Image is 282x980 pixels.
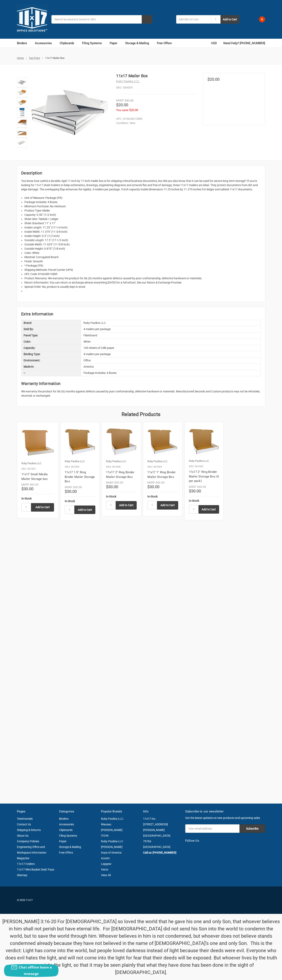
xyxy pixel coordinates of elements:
a: Accessories [35,39,55,48]
div: America [81,364,261,370]
dt: UPC: [116,117,122,121]
span: $30.00 [147,484,159,489]
div: 4 mailers per package [81,351,261,357]
a: About Us [17,834,28,837]
img: 11x17 Mailer Box [18,128,26,137]
a: Ruby Paulina LLC. [116,80,140,83]
div: Panel Type: [21,333,81,339]
a: Top Picks [29,56,40,59]
li: Color: White [24,251,261,255]
a: 11x17 1" Ring Binder Mailer Storage Box [147,470,176,479]
h5: Info [143,809,181,814]
a: Paper [59,840,67,843]
div: Binding Type: [21,351,81,357]
p: Ruby Paulina LLC. [65,459,85,463]
a: ITOYA [101,834,109,837]
a: Storage & Mailing [59,845,81,849]
a: Need Help? [PHONE_NUMBER] [223,39,265,48]
a: Accent [101,857,110,860]
a: Itoya of America [101,851,122,854]
a: 11x17 2" Ring Binder Mailer Storage Box (6 per pack) [189,470,219,483]
a: Ruby Paulina LLC. [101,817,124,820]
input: Search by keyword, brand or SKU [51,15,152,24]
div: Fiberboard [81,333,261,339]
a: 11x17 1.5" Ring Binder Mailer Storage Box [65,426,95,457]
li: Special Order: No, product is usually kept in stock [24,285,261,289]
address: 11x17 Inc. [STREET_ADDRESS][PERSON_NAME] [GEOGRAPHIC_DATA] 75766 [GEOGRAPHIC_DATA] [143,816,181,850]
div: Brand: [21,320,81,326]
img: 11x17 Mailer Box [18,138,26,147]
div: MSRP [189,485,197,489]
a: 0 [252,14,265,25]
a: USD [211,39,219,48]
a: Shipping & Returns [17,828,41,832]
div: MSRP [65,485,72,489]
p: SKU: 561006 [106,465,121,469]
dd: 816628013885 [116,117,195,121]
span: $60.00 [73,486,82,489]
div: MSRP [21,483,29,487]
div: Ruby Paulina LLC. [81,320,261,326]
a: [PERSON_NAME] [101,845,123,849]
img: 11x17 Mailer Box [30,73,109,152]
a: Company Policies [17,840,39,843]
a: Wausau [101,823,111,826]
a: Clipboards [59,828,73,832]
div: MSRP [106,481,114,485]
span: $60.00 [114,481,123,484]
h2: Related Products [17,411,265,418]
div: Environment: [21,358,81,364]
h5: Popular Brands [101,809,139,814]
li: Outside Height: 0.875" (7/8 inch) [24,247,261,251]
div: MSRP [116,98,124,103]
li: Capacity: 0.50" (1/2 inch) [24,213,261,217]
div: In-Stock [65,499,95,503]
span: Home [17,56,24,59]
li: Inside Width: 11.375" (11-3/8 inch) [24,230,261,234]
div: Color: [21,339,81,345]
a: Filing Systems [59,834,77,837]
li: * Package (PK) [24,264,261,268]
a: Binders [59,817,69,820]
h2: Warranty Information [21,381,261,387]
p: Ruby Paulina LLC. [106,459,126,463]
img: 11x17 1.5" Ring Binder Mailer Storage Box [65,429,95,455]
dt: Condition: [116,121,129,125]
dd: New [116,121,195,125]
li: Finish: Smooth [24,259,261,264]
li: Sheet Standard: 11" x 17" [24,221,261,225]
a: 11x17 Wire Basket Desk Trays [17,868,54,871]
input: Your email address [185,824,239,833]
span: 11x17 Mailer Box [45,56,65,59]
button: Chat offline leave a message [4,964,58,977]
div: Capacity: [21,345,81,351]
a: Testimonials [17,817,33,820]
a: Filing Systems [82,39,105,48]
p: You know how useful a durable, rigid 11-inch by 17-inch mailer box is for shipping critical busin... [21,179,261,192]
img: 11x17 Mailer Box [18,78,26,87]
li: Unit of Measure: Package (PK) [24,196,261,200]
div: •: [21,370,81,376]
h2: Description [21,170,261,176]
a: [PERSON_NAME] [101,828,123,832]
p: Ruby Paulina LLC. [21,461,42,465]
p: Ruby Paulina LLC. [189,459,209,463]
div: White [81,339,261,345]
div: 4 mailers per package [81,326,261,332]
img: 11x17.com [17,4,47,34]
span: $60.00 [197,485,206,488]
a: Binders [17,39,31,48]
span: $20.00 [129,108,138,112]
img: 11x17 2" Ring Binder Mailer Storage Box (pack of 6) [189,426,219,457]
input: Add SKU to Cart [176,15,211,24]
span: $30.00 [189,489,201,493]
div: Made in: [21,364,81,370]
img: 11x17 1" Ring Binder Mailer Storage Box [147,426,178,457]
h5: Subscribe to our newsletter [185,809,265,814]
img: 11x17 3" Ring Binder Mailer Storage Box [106,426,137,457]
a: 11x17 1.5" Ring Binder Mailer Storage Box [65,470,95,483]
input: Add to Cart [74,506,95,514]
li: Inside Height: 0.5" (1/2 inch) [24,234,261,238]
